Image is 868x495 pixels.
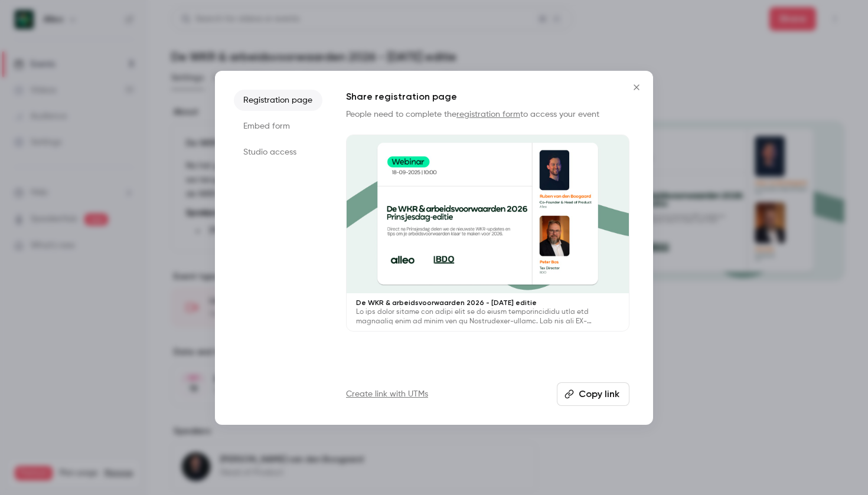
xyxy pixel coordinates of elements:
[557,382,629,406] button: Copy link
[234,116,322,137] li: Embed form
[456,110,520,119] a: registration form
[234,142,322,163] li: Studio access
[346,135,629,332] a: De WKR & arbeidsvoorwaarden 2026 - [DATE] editieLo ips dolor sitame con adipi elit se do eiusm te...
[346,388,428,400] a: Create link with UTMs
[625,76,648,99] button: Close
[356,307,619,326] p: Lo ips dolor sitame con adipi elit se do eiusm temporincididu utla etd magnaaliq enim ad minim ve...
[346,109,629,120] p: People need to complete the to access your event
[346,90,629,104] h1: Share registration page
[234,90,322,111] li: Registration page
[356,298,619,307] p: De WKR & arbeidsvoorwaarden 2026 - [DATE] editie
